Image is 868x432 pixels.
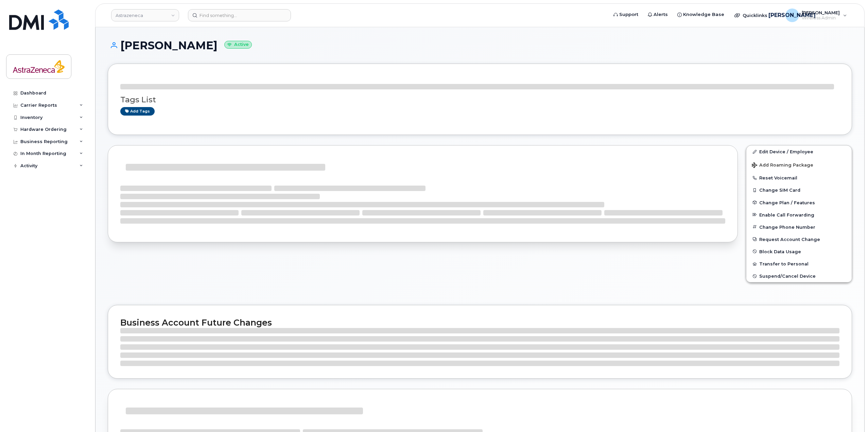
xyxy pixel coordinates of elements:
span: Change Plan / Features [759,200,815,205]
span: Enable Call Forwarding [759,212,814,217]
button: Change SIM Card [746,184,852,196]
button: Reset Voicemail [746,172,852,184]
small: Active [224,41,252,49]
button: Enable Call Forwarding [746,209,852,221]
h3: Tags List [120,96,839,104]
button: Change Plan / Features [746,196,852,209]
a: Edit Device / Employee [746,145,852,158]
button: Request Account Change [746,233,852,245]
span: Add Roaming Package [752,162,813,169]
h1: [PERSON_NAME] [108,39,852,51]
h2: Business Account Future Changes [120,317,839,328]
a: Add tags [120,107,155,116]
button: Suspend/Cancel Device [746,270,852,282]
button: Block Data Usage [746,245,852,258]
button: Add Roaming Package [746,158,852,172]
button: Change Phone Number [746,221,852,233]
span: Suspend/Cancel Device [759,274,816,279]
button: Transfer to Personal [746,258,852,270]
